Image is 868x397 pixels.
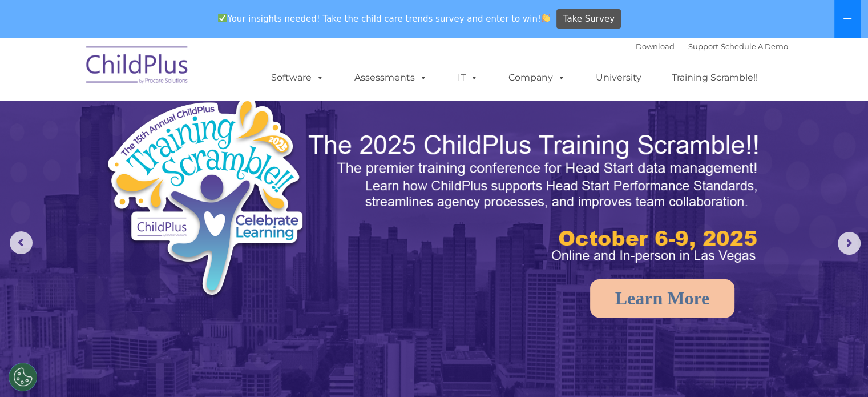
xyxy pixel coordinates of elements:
[688,42,718,51] a: Support
[636,42,788,51] font: |
[556,9,621,29] a: Take Survey
[721,42,788,51] a: Schedule A Demo
[660,66,769,89] a: Training Scramble!!
[343,66,439,89] a: Assessments
[584,66,653,89] a: University
[563,9,615,29] span: Take Survey
[9,363,37,391] button: Cookies Settings
[542,14,550,22] img: 👏
[213,7,555,30] span: Your insights needed! Take the child care trends survey and enter to win!
[80,38,195,95] img: ChildPlus by Procare Solutions
[497,66,577,89] a: Company
[590,279,735,318] a: Learn More
[218,14,227,22] img: ✅
[636,42,675,51] a: Download
[446,66,490,89] a: IT
[260,66,336,89] a: Software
